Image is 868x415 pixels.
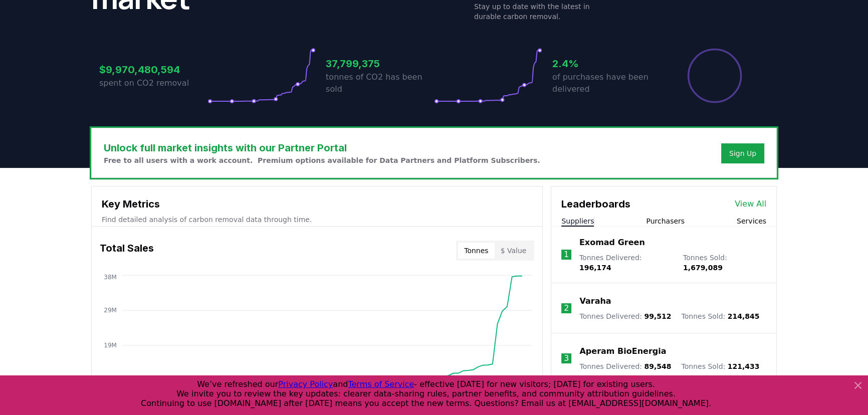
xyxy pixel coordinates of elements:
[687,48,743,104] div: Percentage of sales delivered
[104,155,540,165] p: Free to all users with a work account. Premium options available for Data Partners and Platform S...
[99,77,207,89] p: spent on CO2 removal
[579,345,666,357] a: Aperam BioEnergia
[100,241,154,261] h3: Total Sales
[681,311,759,321] p: Tonnes Sold :
[561,196,630,212] h3: Leaderboards
[579,264,611,272] span: 196,174
[326,56,434,71] h3: 37,799,375
[104,342,117,349] tspan: 19M
[552,56,661,71] h3: 2.4%
[646,216,685,226] button: Purchasers
[579,295,611,307] a: Varaha
[104,307,117,314] tspan: 29M
[564,302,569,314] p: 2
[728,312,760,320] span: 214,845
[474,2,602,22] p: Stay up to date with the latest in durable carbon removal.
[104,274,117,281] tspan: 38M
[579,237,645,249] a: Exomad Green
[552,71,661,95] p: of purchases have been delivered
[721,143,764,163] button: Sign Up
[458,243,494,259] button: Tonnes
[735,198,766,210] a: View All
[561,216,594,226] button: Suppliers
[683,264,723,272] span: 1,679,089
[326,71,434,95] p: tonnes of CO2 has been sold
[99,62,207,77] h3: $9,970,480,594
[495,243,533,259] button: $ Value
[729,148,756,158] a: Sign Up
[644,312,671,320] span: 99,512
[728,362,760,370] span: 121,433
[579,311,671,321] p: Tonnes Delivered :
[104,140,540,155] h3: Unlock full market insights with our Partner Portal
[564,352,569,364] p: 3
[579,361,671,371] p: Tonnes Delivered :
[737,216,766,226] button: Services
[644,362,671,370] span: 89,548
[681,361,759,371] p: Tonnes Sold :
[564,249,569,261] p: 1
[683,253,766,273] p: Tonnes Sold :
[102,196,532,212] h3: Key Metrics
[102,215,532,225] p: Find detailed analysis of carbon removal data through time.
[579,253,673,273] p: Tonnes Delivered :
